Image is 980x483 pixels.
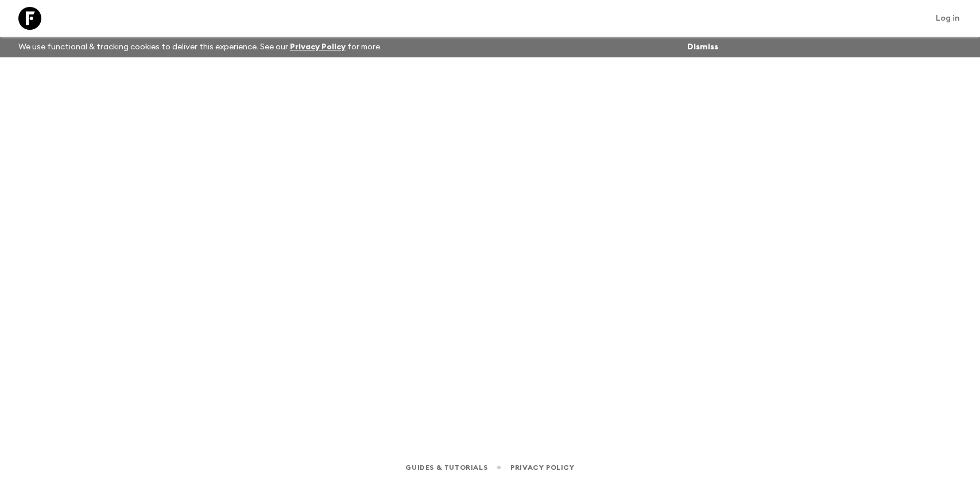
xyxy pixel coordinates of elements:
a: Log in [929,10,966,26]
a: Guides & Tutorials [405,461,487,474]
button: Dismiss [684,39,721,55]
a: Privacy Policy [290,43,346,51]
p: We use functional & tracking cookies to deliver this experience. See our for more. [14,37,386,57]
a: Privacy Policy [510,461,574,474]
